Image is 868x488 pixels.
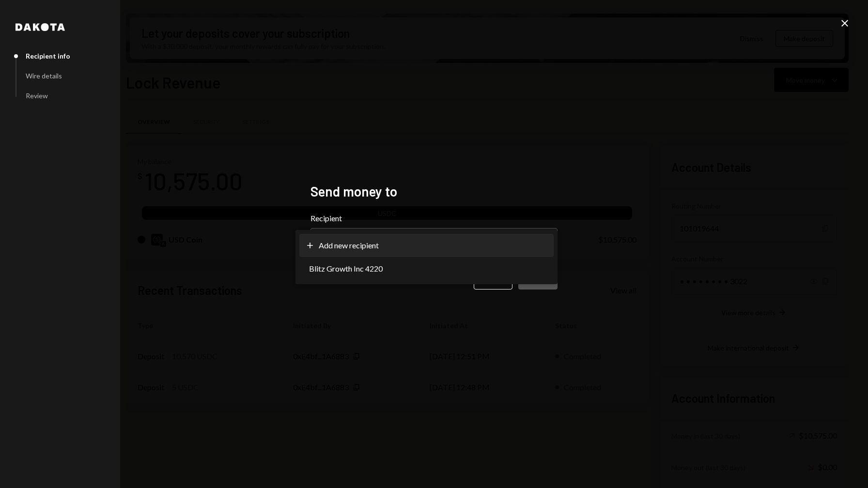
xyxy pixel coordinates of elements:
[309,263,383,274] span: Blitz Growth Inc 4220
[319,240,379,251] span: Add new recipient
[26,72,62,80] div: Wire details
[26,91,48,100] div: Review
[26,52,70,60] div: Recipient info
[310,228,558,255] button: Recipient
[310,182,558,201] h2: Send money to
[310,213,558,224] label: Recipient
